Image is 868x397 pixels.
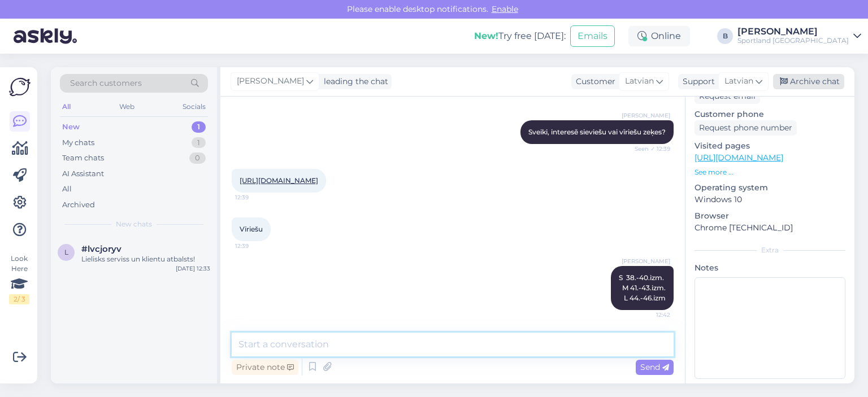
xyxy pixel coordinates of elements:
span: Vīriešu [240,225,263,233]
span: [PERSON_NAME] [622,111,670,120]
div: All [62,184,72,195]
div: Look Here [9,254,29,304]
div: My chats [62,137,94,149]
div: AI Assistant [62,168,104,180]
span: 12:42 [628,311,670,319]
div: B [717,28,733,44]
p: Notes [695,262,845,274]
p: Chrome [TECHNICAL_ID] [695,222,845,234]
div: 1 [192,137,206,149]
span: #lvcjoryv [81,244,121,254]
b: New! [474,30,498,41]
span: Enable [488,4,522,14]
span: New chats [116,219,152,229]
span: Send [640,362,669,372]
p: Operating system [695,182,845,194]
span: 12:39 [235,242,277,250]
p: Customer phone [695,108,845,120]
div: Request phone number [695,120,797,136]
div: Customer [571,76,615,88]
div: Socials [180,99,208,114]
span: S 38.-40.izm. M 41.-43.izm. L 44.-46.izm [619,273,666,302]
img: Askly Logo [9,76,31,98]
div: 2 / 3 [9,294,29,304]
p: Browser [695,210,845,222]
a: [PERSON_NAME]Sportland [GEOGRAPHIC_DATA] [737,27,861,45]
div: 0 [189,152,206,164]
span: Latvian [625,75,654,88]
div: Request email [695,89,760,104]
button: Emails [570,25,615,47]
span: Latvian [724,75,753,88]
div: 1 [192,121,206,133]
p: Windows 10 [695,194,845,206]
div: Team chats [62,152,104,164]
a: [URL][DOMAIN_NAME] [240,176,318,185]
div: Sportland [GEOGRAPHIC_DATA] [737,36,849,45]
div: Try free [DATE]: [474,29,566,43]
span: [PERSON_NAME] [237,75,304,88]
div: Lielisks serviss un klientu atbalsts! [81,254,210,264]
div: All [60,99,73,114]
div: New [62,121,80,133]
p: Visited pages [695,140,845,152]
div: Archived [62,199,95,211]
div: [PERSON_NAME] [737,27,849,36]
span: Sveiki, interesē sieviešu vai vīriešu zeķes? [528,128,666,136]
div: Support [678,76,715,88]
span: Search customers [70,77,142,89]
div: leading the chat [319,76,388,88]
div: Online [628,26,690,46]
p: See more ... [695,167,845,177]
span: l [64,248,68,256]
div: [DATE] 12:33 [176,264,210,273]
span: 12:39 [235,193,277,202]
span: Seen ✓ 12:39 [628,145,670,153]
a: [URL][DOMAIN_NAME] [695,152,783,163]
div: Web [117,99,137,114]
div: Extra [695,245,845,255]
div: Private note [232,360,298,375]
div: Archive chat [773,74,844,89]
span: [PERSON_NAME] [622,257,670,265]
